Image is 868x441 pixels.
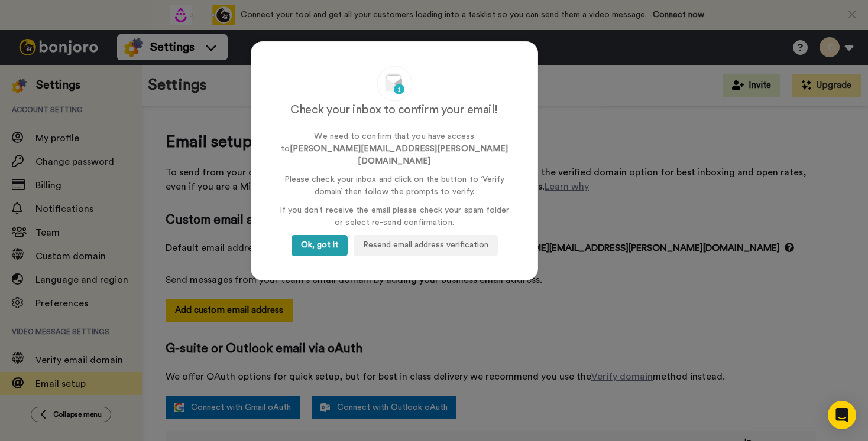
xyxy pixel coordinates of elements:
span: Resend email address verification [363,241,488,249]
div: Check your inbox to confirm your email! [275,102,514,130]
img: email_confirmation.svg [377,66,413,102]
button: Resend email address verification [354,235,498,256]
strong: [PERSON_NAME][EMAIL_ADDRESS][PERSON_NAME][DOMAIN_NAME] [290,145,508,165]
p: If you don’t receive the email please check your spam folder or select re-send confirmation. [275,204,514,229]
p: Please check your inbox and click on the button to ‘Verify domain’ then follow the prompts to ver... [275,174,514,198]
p: We need to confirm that you have access to [275,130,514,168]
button: Ok, got it [292,235,348,256]
div: Open Intercom Messenger [828,401,856,429]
